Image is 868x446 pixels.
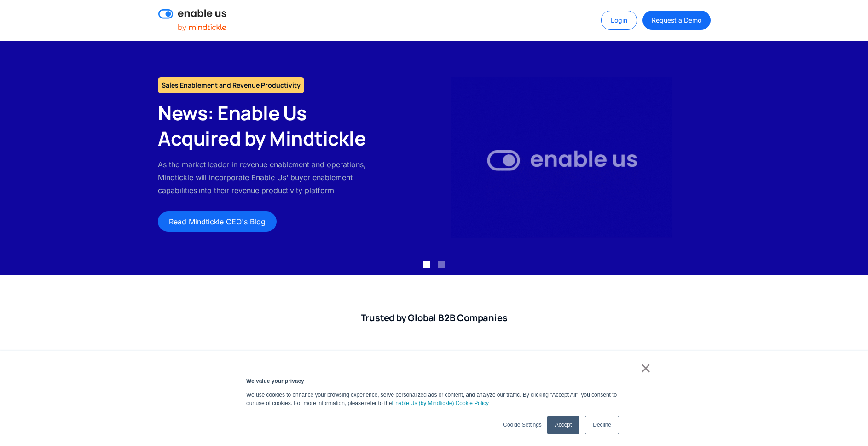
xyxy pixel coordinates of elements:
a: Cookie Settings [503,421,541,429]
h2: News: Enable Us Acquired by Mindtickle [158,100,377,151]
a: × [640,364,651,372]
div: next slide [831,41,868,275]
div: Show slide 2 of 2 [438,261,445,268]
img: Enable Us by Mindtickle [451,77,672,238]
h2: Trusted by Global B2B Companies [158,312,710,324]
h1: Sales Enablement and Revenue Productivity [158,77,304,93]
a: Enable Us (by Mindtickle) Cookie Policy [392,399,489,407]
p: We use cookies to enhance your browsing experience, serve personalized ads or content, and analyz... [246,391,622,407]
p: As the market leader in revenue enablement and operations, Mindtickle will incorporate Enable Us'... [158,158,377,197]
a: Request a Demo [642,11,710,30]
a: Accept [547,416,579,434]
a: Login [601,11,637,30]
div: Show slide 1 of 2 [423,261,430,268]
a: Decline [585,416,619,434]
strong: We value your privacy [246,378,304,384]
a: Read Mindtickle CEO's Blog [158,211,277,232]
